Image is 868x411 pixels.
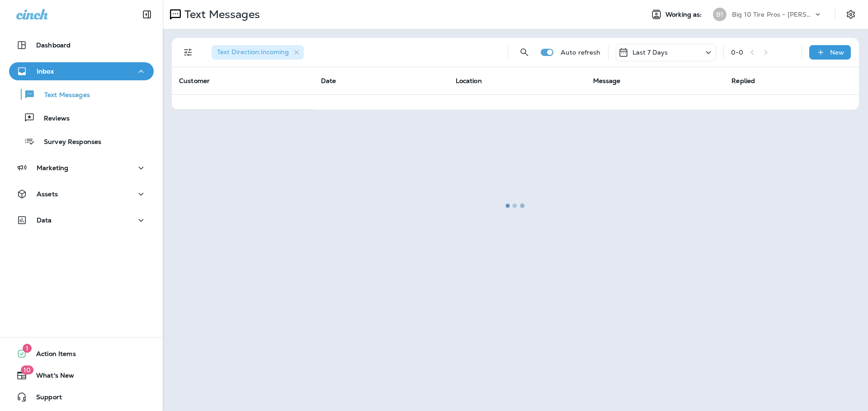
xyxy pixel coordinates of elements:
p: Data [37,217,52,224]
button: Data [9,211,154,229]
button: Dashboard [9,36,154,54]
span: 1 [23,344,32,353]
button: Marketing [9,159,154,177]
button: Assets [9,185,154,203]
button: Collapse Sidebar [134,5,160,23]
button: Support [9,388,154,406]
p: Marketing [37,164,68,171]
button: Text Messages [9,85,154,104]
span: Support [27,393,62,404]
button: 1Action Items [9,345,154,363]
p: Reviews [35,115,70,123]
span: What's New [27,372,74,383]
span: Action Items [27,350,76,361]
p: Survey Responses [35,138,101,147]
p: Dashboard [36,42,71,49]
p: Inbox [37,68,54,75]
button: Inbox [9,62,154,80]
button: Survey Responses [9,132,154,151]
button: 10What's New [9,366,154,384]
p: New [830,49,844,56]
p: Assets [37,190,58,198]
span: 10 [21,365,33,374]
p: Text Messages [35,91,90,100]
button: Reviews [9,108,154,127]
